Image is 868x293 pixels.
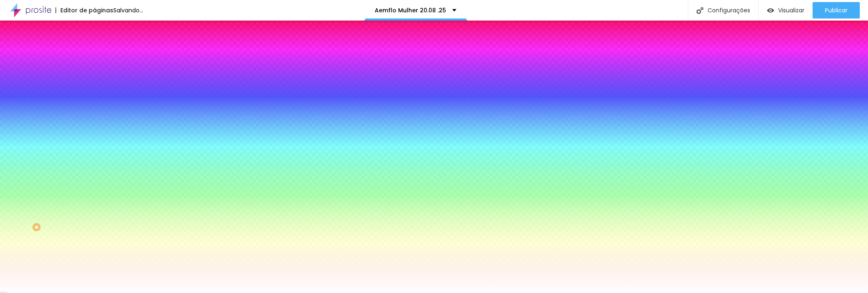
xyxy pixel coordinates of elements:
button: Publicar [813,2,860,19]
font: Editor de páginas [60,6,113,14]
img: Ícone [696,7,703,14]
font: Configurações [708,6,750,14]
img: view-1.svg [767,7,774,14]
font: Aemflo Mulher 20.08 .25 [375,6,446,14]
div: Salvando... [113,7,143,13]
font: Publicar [825,6,847,14]
button: Visualizar [759,2,813,19]
font: Visualizar [778,6,804,14]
